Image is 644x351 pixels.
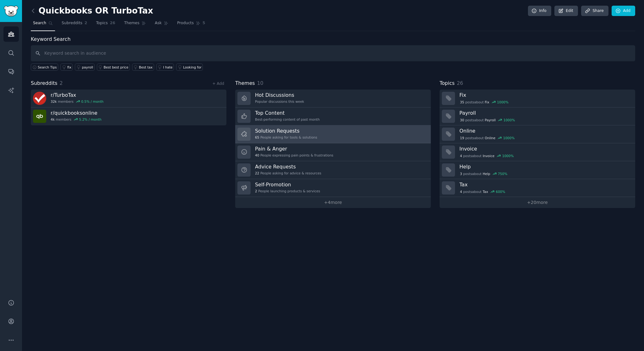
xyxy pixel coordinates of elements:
a: Top ContentBest-performing content of past month [235,107,431,125]
button: Search Tips [31,63,58,71]
a: Products5 [175,18,207,31]
div: Best best price [104,65,129,69]
span: 22 [255,171,259,175]
span: Topics [96,20,108,26]
h3: Pain & Anger [255,145,333,152]
span: Subreddits [31,80,58,87]
span: 4 [460,154,462,158]
div: members [51,117,102,122]
span: Themes [124,20,140,26]
div: People asking for advice & resources [255,171,321,175]
div: 600 % [496,189,505,194]
div: post s about [459,99,509,105]
div: People launching products & services [255,189,320,193]
a: +20more [440,197,635,208]
div: People asking for tools & solutions [255,135,317,140]
span: Fix [485,100,489,104]
span: 4k [51,117,55,122]
div: 750 % [498,172,507,176]
h3: Tax [459,181,631,188]
div: 1000 % [502,154,514,158]
a: Solution Requests65People asking for tools & solutions [235,125,431,143]
span: Ask [155,20,162,26]
span: 5 [203,20,205,26]
span: Online [485,136,496,140]
a: Hot DiscussionsPopular discussions this week [235,90,431,107]
a: Subreddits2 [59,18,89,31]
a: fix [60,63,73,71]
a: Online19postsaboutOnline1000% [440,125,635,143]
h3: Payroll [459,110,631,116]
span: Themes [235,80,255,87]
h3: Help [459,163,631,170]
span: 26 [110,20,115,26]
div: payroll [82,65,93,69]
a: Edit [554,6,578,16]
a: Help3postsaboutHelp750% [440,161,635,179]
div: post s about [459,171,508,177]
h3: Top Content [255,110,320,116]
a: Pain & Anger40People expressing pain points & frustrations [235,143,431,161]
span: Topics [440,80,455,87]
a: Search [31,18,55,31]
a: Share [581,6,608,16]
a: Info [528,6,551,16]
div: 1000 % [497,100,509,104]
a: Self-Promotion2People launching products & services [235,179,431,197]
div: members [51,99,103,104]
a: I hate [156,63,174,71]
label: Keyword Search [31,36,70,42]
img: GummySearch logo [4,6,18,17]
h3: Invoice [459,145,631,152]
h3: r/ quickbooksonline [51,110,102,116]
span: 32k [51,99,57,104]
span: 2 [255,189,257,193]
a: Themes [122,18,148,31]
div: 5.2 % / month [79,117,102,122]
span: 26 [457,80,463,86]
a: Payroll30postsaboutPayroll1000% [440,107,635,125]
a: Invoice4postsaboutInvoice1000% [440,143,635,161]
span: 2 [60,80,63,86]
h3: r/ TurboTax [51,92,103,98]
img: TurboTax [33,92,46,105]
div: People expressing pain points & frustrations [255,153,333,157]
a: +4more [235,197,431,208]
a: r/TurboTax32kmembers0.5% / month [31,90,226,107]
a: Add [612,6,635,16]
span: 3 [460,172,462,176]
span: Tax [483,189,488,194]
div: fix [67,65,71,69]
a: Advice Requests22People asking for advice & resources [235,161,431,179]
div: Looking for [183,65,202,69]
div: Popular discussions this week [255,99,304,104]
a: + Add [212,81,224,86]
div: post s about [459,117,515,123]
h3: Self-Promotion [255,181,320,188]
div: Best tax [139,65,153,69]
div: Best-performing content of past month [255,117,320,122]
div: post s about [459,153,514,159]
span: Invoice [483,154,495,158]
span: Help [483,172,490,176]
span: Products [177,20,194,26]
a: Tax4postsaboutTax600% [440,179,635,197]
h3: Advice Requests [255,163,321,170]
input: Keyword search in audience [31,45,635,61]
span: Search [33,20,46,26]
h3: Hot Discussions [255,92,304,98]
span: 35 [460,100,464,104]
h2: Quickbooks OR TurboTax [31,6,153,16]
span: Payroll [485,118,496,122]
h3: Fix [459,92,631,98]
h3: Solution Requests [255,128,317,134]
span: 4 [460,189,462,194]
a: r/quickbooksonline4kmembers5.2% / month [31,107,226,125]
span: 19 [460,136,464,140]
a: payroll [75,63,94,71]
span: 40 [255,153,259,157]
a: Best tax [132,63,154,71]
img: quickbooksonline [33,110,46,123]
a: Best best price [97,63,130,71]
span: 65 [255,135,259,140]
